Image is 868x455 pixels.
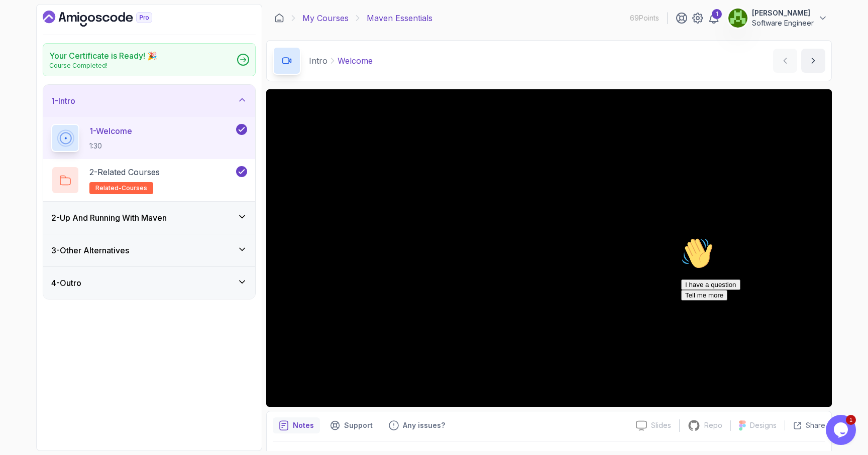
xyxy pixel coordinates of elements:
button: notes button [273,417,320,433]
p: Share [806,420,825,430]
p: Designs [750,420,777,430]
p: Course Completed! [49,62,157,70]
button: 2-Related Coursesrelated-courses [51,166,247,194]
p: [PERSON_NAME] [752,8,814,18]
h2: Your Certificate is Ready! 🎉 [49,50,157,62]
iframe: chat widget [677,233,858,410]
p: 1:30 [89,141,132,151]
p: 69 Points [630,13,659,23]
img: user profile image [728,9,747,28]
button: Support button [324,417,379,433]
a: Your Certificate is Ready! 🎉Course Completed! [43,43,256,76]
button: Tell me more [4,57,50,67]
button: 1-Welcome1:30 [51,124,247,152]
a: Dashboard [43,11,175,27]
p: Support [344,420,373,430]
button: Feedback button [383,417,451,433]
button: previous content [773,49,797,73]
p: Intro [309,55,328,67]
p: 1 - Welcome [89,125,132,137]
h3: 4 - Outro [51,277,81,289]
button: I have a question [4,46,63,57]
h3: 2 - Up And Running With Maven [51,212,167,224]
button: user profile image[PERSON_NAME]Software Engineer [728,8,828,28]
p: Repo [704,420,722,430]
div: 👋Hi! How can we help?I have a questionTell me more [4,4,185,67]
span: related-courses [95,184,147,192]
h3: 1 - Intro [51,95,75,107]
button: Share [785,420,825,430]
p: Software Engineer [752,18,814,28]
button: 2-Up And Running With Maven [43,202,255,234]
p: Maven Essentials [367,12,432,24]
button: 3-Other Alternatives [43,234,255,266]
button: next content [801,49,825,73]
a: Dashboard [274,13,284,23]
button: 4-Outro [43,267,255,299]
button: 1-Intro [43,85,255,117]
a: My Courses [302,12,349,24]
p: Welcome [338,55,373,67]
img: :wave: [4,4,36,36]
a: 1 [708,12,720,24]
h3: 3 - Other Alternatives [51,244,129,256]
span: Hi! How can we help? [4,30,99,38]
div: 1 [712,9,722,19]
iframe: 1 - Hi [266,89,832,407]
p: Any issues? [403,420,445,430]
p: Notes [293,420,314,430]
p: 2 - Related Courses [89,166,160,178]
iframe: chat widget [826,415,858,445]
p: Slides [651,420,671,430]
